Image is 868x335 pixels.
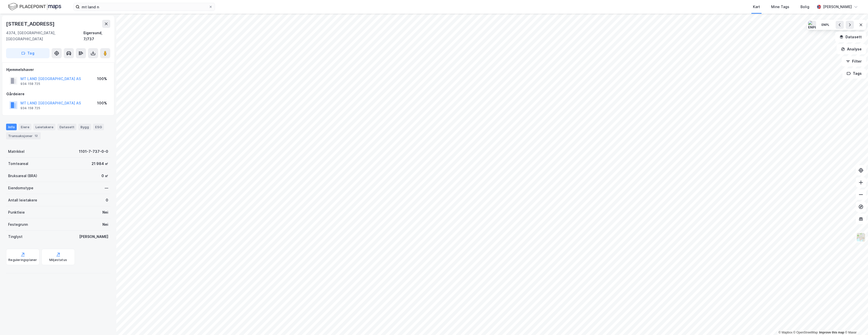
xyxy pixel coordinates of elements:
div: Punktleie [8,209,25,215]
button: Analyse [837,44,866,54]
div: [PERSON_NAME] [823,4,852,10]
div: 100% [97,76,107,82]
div: Eiere [19,124,31,130]
div: Datasett [57,124,76,130]
div: Reguleringsplaner [8,258,37,262]
button: Tag [6,48,50,58]
div: Leietakere [33,124,55,130]
div: 0 ㎡ [101,173,108,179]
div: — [105,185,108,191]
div: 0 [106,197,108,203]
div: 21 984 ㎡ [92,161,108,167]
div: [PERSON_NAME] [79,234,108,240]
div: Eigersund, 7/737 [83,30,110,42]
div: Tomteareal [8,161,28,167]
a: Improve this map [819,331,844,334]
div: [STREET_ADDRESS] [6,20,56,28]
div: 934 158 725 [20,106,40,110]
div: 1101-7-737-0-0 [79,148,108,155]
iframe: Chat Widget [843,311,868,335]
div: Eiendomstype [8,185,33,191]
button: Datasett [835,32,866,42]
div: Bruksareal (BRA) [8,173,37,179]
button: Tags [842,68,866,79]
img: ENPL [808,21,816,29]
div: 934 158 725 [20,82,40,86]
input: Søk på adresse, matrikkel, gårdeiere, leietakere eller personer [80,3,209,11]
div: ESG [93,124,104,130]
div: Mine Tags [771,4,789,10]
div: Tinglyst [8,234,23,240]
div: Miljøstatus [49,258,67,262]
a: Mapbox [778,331,792,334]
button: Filter [842,56,866,66]
div: Bolig [800,4,809,10]
div: Festegrunn [8,221,28,228]
div: Gårdeiere [6,91,110,97]
img: Z [856,232,866,242]
a: OpenStreetMap [793,331,818,334]
div: Info [6,124,17,130]
div: ENPL [821,23,829,27]
div: Antall leietakere [8,197,37,203]
div: Nei [102,209,108,215]
div: 100% [97,100,107,106]
div: Bygg [78,124,91,130]
div: Matrikkel [8,148,25,155]
div: Kontrollprogram for chat [843,311,868,335]
div: Kart [753,4,760,10]
div: Hjemmelshaver [6,67,110,73]
div: Nei [102,221,108,228]
div: Transaksjoner [6,132,41,139]
img: logo.f888ab2527a4732fd821a326f86c7f29.svg [8,2,61,11]
button: ENPL [818,21,833,29]
div: 4374, [GEOGRAPHIC_DATA], [GEOGRAPHIC_DATA] [6,30,83,42]
div: 12 [34,133,39,138]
